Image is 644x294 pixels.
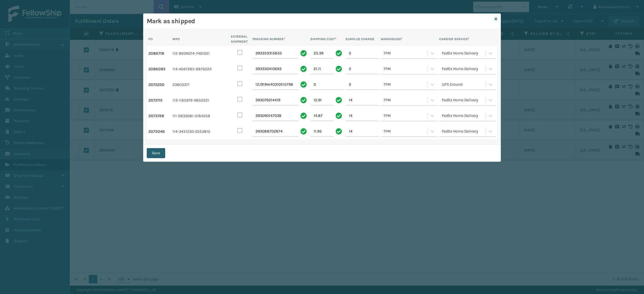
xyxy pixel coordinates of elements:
[148,81,171,88] span: 2072220
[148,50,171,57] span: 2086718
[345,37,379,42] div: SURPLUS CHARGE
[442,81,486,88] div: UPS Ground
[172,128,229,135] span: 114-3451230-0553810
[442,97,486,103] div: FedEx Home Delivery
[383,81,428,88] div: TFM
[442,50,486,57] div: FedEx Home Delivery
[148,37,171,42] div: FO
[442,66,486,72] div: FedEx Home Delivery
[172,50,229,57] span: 112-8639074-7461021
[172,66,229,73] span: 114-4047285-6876224
[383,50,428,57] div: TFM
[252,37,309,42] div: TRACKING NUMBER
[439,37,496,42] div: CARRIER SERVICE
[148,66,171,73] span: 2086085
[147,17,492,25] h3: Mark as shipped
[148,128,171,135] span: 2073046
[442,112,486,119] div: FedEx Home Delivery
[310,37,344,42] div: SHIPPING COST
[231,34,250,44] div: EXTERNAL SHIPMENT
[148,113,171,119] span: 2073198
[383,97,428,103] div: TFM
[172,81,229,88] span: 23803371
[442,128,486,135] div: FedEx Home Delivery
[383,128,428,135] div: TFM
[147,148,165,158] button: Save
[383,112,428,119] div: TFM
[172,97,229,104] span: 113-1165976-9852221
[383,66,428,72] div: TFM
[172,113,229,119] span: 111-2833081-5184258
[172,37,229,42] div: MPO
[381,37,437,42] div: WAREHOUSE
[148,97,171,104] span: 2072115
